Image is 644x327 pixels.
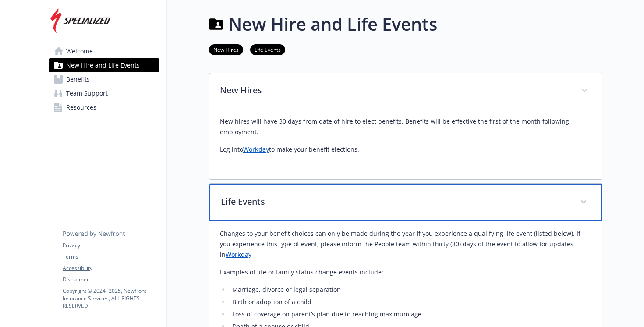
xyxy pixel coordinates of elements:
[230,297,591,307] li: Birth or adoption of a child
[49,86,159,100] a: Team Support
[63,253,159,261] a: Terms
[66,86,108,100] span: Team Support
[220,116,591,137] p: New hires will have 30 days from date of hire to elect benefits. Benefits will be effective the f...
[230,309,591,320] li: Loss of coverage on parent’s plan due to reaching maximum age
[220,228,591,260] p: Changes to your benefit choices can only be made during the year if you experience a qualifying l...
[66,58,140,72] span: New Hire and Life Events
[221,195,570,208] p: Life Events
[66,100,96,114] span: Resources
[209,184,602,221] div: Life Events
[63,276,159,284] a: Disclaimer
[63,264,159,272] a: Accessibility
[243,145,269,153] a: Workday
[230,284,591,295] li: Marriage, divorce or legal separation
[49,44,159,58] a: Welcome
[209,73,602,109] div: New Hires
[49,58,159,72] a: New Hire and Life Events
[220,267,591,277] p: Examples of life or family status change events include:
[49,100,159,114] a: Resources
[209,45,243,53] a: New Hires
[66,44,93,58] span: Welcome
[220,144,591,155] p: Log into to make your benefit elections.
[49,72,159,86] a: Benefits
[250,45,285,53] a: Life Events
[226,250,251,259] a: Workday
[63,242,159,249] a: Privacy
[228,11,437,37] h1: New Hire and Life Events
[63,287,159,309] p: Copyright © 2024 - 2025 , Newfront Insurance Services, ALL RIGHTS RESERVED
[220,84,570,97] p: New Hires
[209,109,602,179] div: New Hires
[66,72,90,86] span: Benefits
